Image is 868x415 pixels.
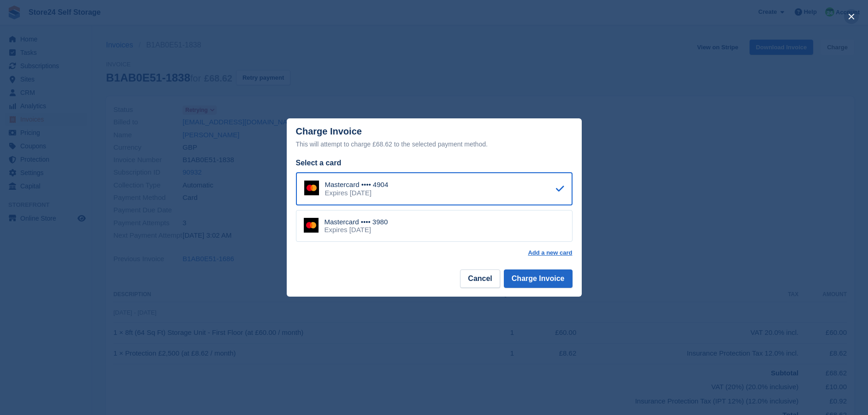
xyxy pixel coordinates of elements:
[296,126,573,150] div: Charge Invoice
[528,249,572,257] a: Add a new card
[325,218,388,226] div: Mastercard •••• 3980
[304,181,319,195] img: Mastercard Logo
[296,158,573,169] div: Select a card
[460,269,500,288] button: Cancel
[325,189,389,197] div: Expires [DATE]
[325,226,388,234] div: Expires [DATE]
[504,269,573,288] button: Charge Invoice
[296,139,573,150] div: This will attempt to charge £68.62 to the selected payment method.
[325,181,389,189] div: Mastercard •••• 4904
[844,9,859,24] button: close
[304,218,319,233] img: Mastercard Logo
